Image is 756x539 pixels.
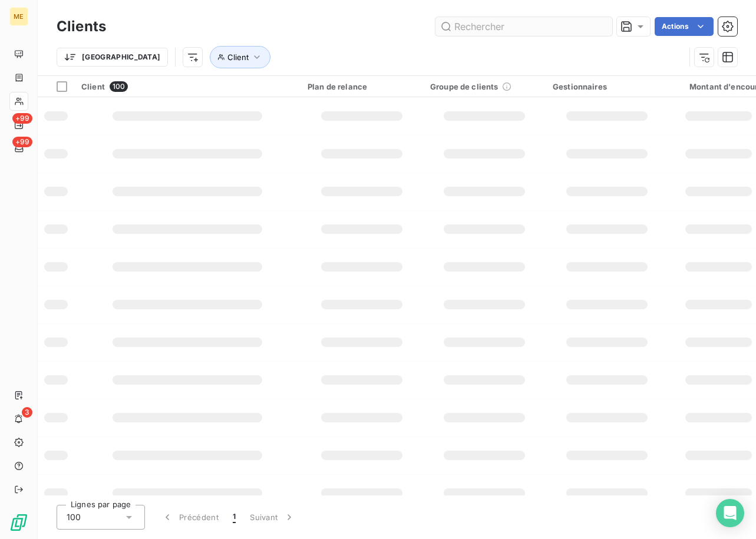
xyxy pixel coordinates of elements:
[12,137,32,147] span: +99
[154,505,226,530] button: Précédent
[9,513,28,532] img: Logo LeanPay
[81,82,105,91] span: Client
[655,17,714,36] button: Actions
[308,82,416,91] div: Plan de relance
[226,505,243,530] button: 1
[9,7,28,26] div: ME
[67,511,81,523] span: 100
[435,17,612,36] input: Rechercher
[243,505,302,530] button: Suivant
[430,82,499,91] span: Groupe de clients
[22,407,32,418] span: 3
[110,81,128,92] span: 100
[227,52,249,62] span: Client
[57,48,168,67] button: [GEOGRAPHIC_DATA]
[12,113,32,124] span: +99
[57,16,106,37] h3: Clients
[210,46,270,68] button: Client
[553,82,661,91] div: Gestionnaires
[233,511,236,523] span: 1
[716,499,744,527] div: Open Intercom Messenger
